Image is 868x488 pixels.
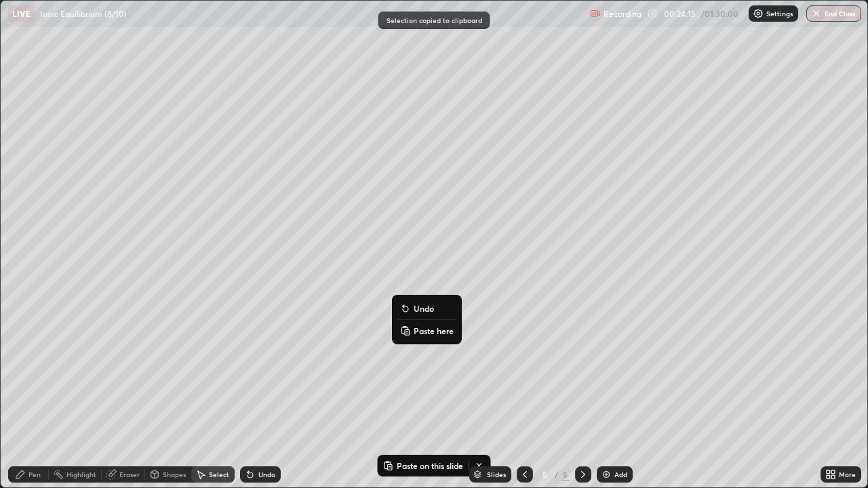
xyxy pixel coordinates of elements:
img: class-settings-icons [753,8,764,19]
div: / [555,470,559,479]
button: Paste here [397,323,456,339]
div: Eraser [119,471,140,478]
button: Paste on this slide [380,457,466,474]
img: end-class-cross [811,8,822,19]
img: recording.375f2c34.svg [590,8,601,19]
p: Recording [604,9,642,19]
p: LIVE [12,8,31,19]
div: Add [614,471,627,478]
p: Settings [766,10,793,17]
div: 5 [538,470,552,479]
div: Slides [487,471,506,478]
p: Paste on this slide [397,460,463,471]
button: Undo [397,300,456,317]
img: add-slide-button [601,469,612,480]
p: Ionic Equilibrium (8/10) [40,8,127,19]
div: Undo [258,471,275,478]
div: Highlight [66,471,96,478]
p: Undo [414,303,434,314]
div: Shapes [163,471,186,478]
div: Pen [28,471,41,478]
button: End Class [806,5,861,22]
div: 5 [561,468,570,481]
p: Paste here [414,325,454,336]
div: Select [209,471,229,478]
div: More [839,471,856,478]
